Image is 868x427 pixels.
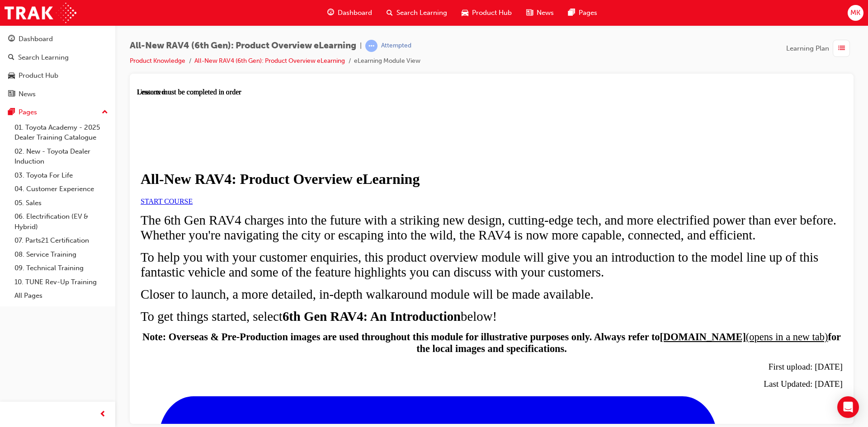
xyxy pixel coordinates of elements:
span: | [360,41,362,51]
img: Trak [5,3,76,23]
span: learningRecordVerb_ATTEMPT-icon [365,40,377,52]
span: news-icon [8,90,15,99]
span: Search Learning [396,8,447,18]
span: pages-icon [568,7,575,19]
span: news-icon [526,7,533,19]
span: search-icon [387,7,393,19]
a: [DOMAIN_NAME](opens in a new tab) [523,243,691,254]
a: Search Learning [4,49,112,66]
a: All Pages [11,289,112,303]
button: Pages [4,104,112,121]
span: Learning Plan [786,43,829,54]
div: Pages [19,107,37,117]
a: 09. Technical Training [11,261,112,275]
a: 04. Customer Experience [11,182,112,196]
strong: for the local images and specifications. [279,243,704,266]
a: Product Hub [4,67,112,84]
span: All-New RAV4 (6th Gen): Product Overview eLearning [130,41,356,51]
a: 01. Toyota Academy - 2025 Dealer Training Catalogue [11,121,112,145]
a: Dashboard [4,31,112,47]
div: Product Hub [19,70,58,81]
a: 05. Sales [11,196,112,210]
span: Product Hub [472,8,512,18]
span: The 6th Gen RAV4 charges into the future with a striking new design, cutting-edge tech, and more ... [4,125,699,154]
a: news-iconNews [519,4,561,22]
span: To help you with your customer enquiries, this product overview module will give you an introduct... [4,162,681,191]
div: News [19,89,36,99]
strong: 6th Gen RAV4: An Introduction [146,221,324,235]
div: Open Intercom Messenger [837,396,859,418]
span: Dashboard [338,8,372,18]
span: up-icon [102,107,108,118]
a: car-iconProduct Hub [454,4,519,22]
span: Last Updated: [DATE] [627,291,706,300]
span: MK [850,8,860,18]
span: News [537,8,554,18]
a: 07. Parts21 Certification [11,234,112,248]
strong: [DOMAIN_NAME] [523,243,609,254]
a: 03. Toyota For Life [11,169,112,183]
span: guage-icon [327,7,334,19]
span: Pages [579,8,597,18]
span: prev-icon [99,409,106,420]
button: Learning Plan [786,40,854,57]
span: (opens in a new tab) [609,243,691,254]
div: Dashboard [19,34,53,44]
a: 08. Service Training [11,248,112,262]
a: 10. TUNE Rev-Up Training [11,275,112,289]
li: eLearning Module View [354,56,420,66]
a: All-New RAV4 (6th Gen): Product Overview eLearning [194,57,345,65]
a: Product Knowledge [130,57,185,65]
a: 02. New - Toyota Dealer Induction [11,145,112,169]
span: car-icon [8,72,15,80]
a: guage-iconDashboard [320,4,379,22]
div: Attempted [381,42,411,50]
span: Closer to launch, a more detailed, in-depth walkaround module will be made available. [4,199,457,213]
a: News [4,86,112,103]
span: guage-icon [8,35,15,43]
span: car-icon [462,7,468,19]
strong: Note: Overseas & Pre-Production images are used throughout this module for illustrative purposes ... [5,243,523,254]
a: 06. Electrification (EV & Hybrid) [11,210,112,234]
span: search-icon [8,54,14,62]
a: search-iconSearch Learning [379,4,454,22]
span: First upload: [DATE] [632,274,706,283]
a: START COURSE [4,109,56,117]
span: To get things started, select below! [4,221,360,235]
span: list-icon [838,43,845,54]
button: MK [848,5,863,21]
a: pages-iconPages [561,4,604,22]
h1: All-New RAV4: Product Overview eLearning [4,83,706,99]
span: pages-icon [8,108,15,117]
div: Search Learning [18,52,69,63]
button: DashboardSearch LearningProduct HubNews [4,29,112,104]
